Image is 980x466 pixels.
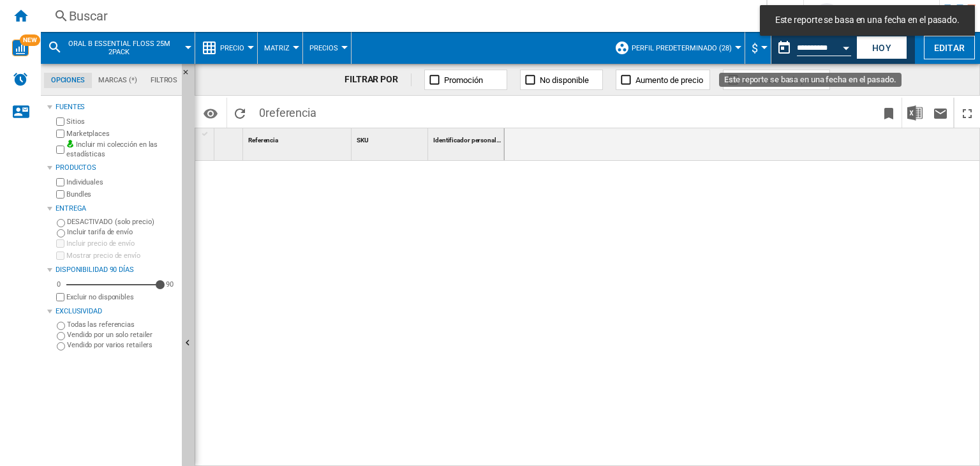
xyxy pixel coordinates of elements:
[68,40,170,56] span: ORAL B ESSENTIAL FLOSS 25M 2PACK
[68,32,183,64] button: ORAL B ESSENTIAL FLOSS 25M 2PACK
[771,14,963,27] span: Este reporte se basa en una fecha en el pasado.
[745,32,771,64] md-menu: Currency
[264,32,296,64] button: Matriz
[907,105,923,121] img: excel-24x24.png
[248,137,278,144] span: Referencia
[444,75,483,85] span: Promoción
[67,320,177,329] label: Todas las referencias
[56,178,64,186] input: Individuales
[56,306,177,317] div: Exclusividad
[12,40,29,56] img: wise-card.svg
[928,98,953,128] button: Enviar este reporte por correo electrónico
[354,128,427,148] div: SKU Sort None
[44,73,92,88] md-tab-item: Opciones
[56,102,177,112] div: Fuentes
[20,34,40,46] span: NEW
[56,252,64,260] input: Mostrar precio de envío
[253,98,323,124] span: 0
[743,75,823,85] span: Disminución de precio
[56,130,64,138] input: Marketplaces
[954,98,980,128] button: Maximizar
[57,219,65,227] input: DESACTIVADO (solo precio)
[424,70,507,90] button: Promoción
[66,190,177,199] label: Bundles
[902,98,928,128] button: Descargar en Excel
[635,75,703,85] span: Aumento de precio
[198,101,223,124] button: Opciones
[67,340,177,350] label: Vendido por varios retailers
[67,330,177,340] label: Vendido por un solo retailer
[227,98,253,128] button: Recargar
[632,44,732,52] span: Perfil predeterminado (28)
[66,140,177,160] label: Incluir mi colección en las estadísticas
[66,278,160,291] md-slider: Disponibilidad
[752,41,758,55] span: $
[57,322,65,330] input: Todas las referencias
[632,32,738,64] button: Perfil predeterminado (28)
[92,73,144,88] md-tab-item: Marcas (*)
[217,128,242,148] div: Sort None
[56,117,64,126] input: Sitios
[856,36,907,59] button: Hoy
[144,73,184,88] md-tab-item: Filtros
[220,32,251,64] button: Precio
[354,128,427,148] div: Sort None
[56,163,177,173] div: Productos
[57,229,65,237] input: Incluir tarifa de envío
[67,227,177,237] label: Incluir tarifa de envío
[54,280,64,289] div: 0
[357,137,369,144] span: SKU
[771,35,797,61] button: md-calendar
[265,106,316,119] span: referencia
[56,204,177,214] div: Entrega
[771,32,854,64] div: Este reporte se basa en una fecha en el pasado.
[345,73,412,86] div: FILTRAR POR
[431,128,504,148] div: Sort None
[66,140,74,147] img: mysite-bg-18x18.png
[66,239,177,248] label: Incluir precio de envío
[57,332,65,340] input: Vendido por un solo retailer
[616,70,710,90] button: Aumento de precio
[614,32,738,64] div: Perfil predeterminado (28)
[264,44,290,52] span: Matriz
[163,280,177,289] div: 90
[66,292,177,302] label: Excluir no disponibles
[431,128,504,148] div: Identificador personalizado Sort None
[56,293,64,301] input: Mostrar precio de envío
[66,129,177,139] label: Marketplaces
[66,251,177,260] label: Mostrar precio de envío
[835,34,857,57] button: Open calendar
[202,32,251,64] div: Precio
[876,98,902,128] button: Marcar este reporte
[56,142,64,158] input: Incluir mi colección en las estadísticas
[56,190,64,199] input: Bundles
[220,44,244,52] span: Precio
[752,32,764,64] button: $
[723,70,830,90] button: Disminución de precio
[57,342,65,350] input: Vendido por varios retailers
[309,44,338,52] span: Precios
[433,137,512,144] span: Identificador personalizado
[520,70,603,90] button: No disponible
[56,265,177,275] div: Disponibilidad 90 Días
[246,128,351,148] div: Sort None
[47,32,188,64] div: ORAL B ESSENTIAL FLOSS 25M 2PACK
[67,217,177,227] label: DESACTIVADO (solo precio)
[309,32,345,64] button: Precios
[13,71,28,87] img: alerts-logo.svg
[924,36,975,59] button: Editar
[56,239,64,248] input: Incluir precio de envío
[66,177,177,187] label: Individuales
[246,128,351,148] div: Referencia Sort None
[540,75,589,85] span: No disponible
[66,117,177,126] label: Sitios
[69,7,733,25] div: Buscar
[182,64,197,87] button: Ocultar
